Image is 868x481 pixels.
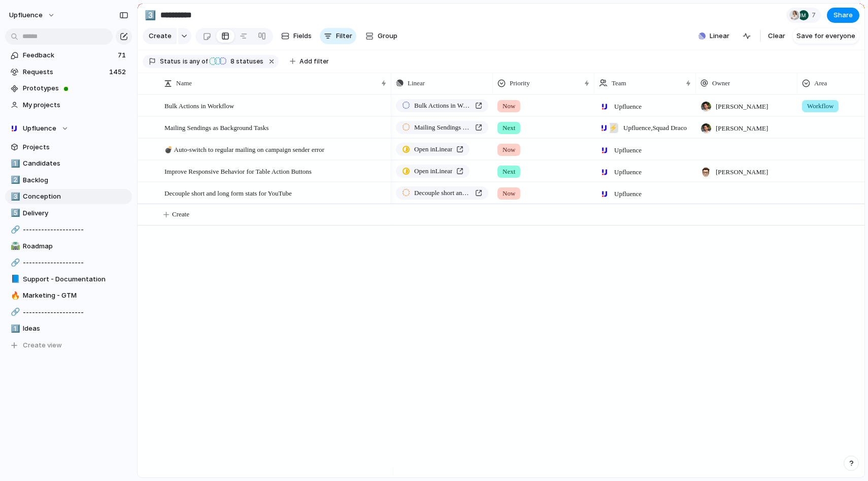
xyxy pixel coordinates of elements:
div: 3️⃣ [145,8,156,22]
button: Linear [694,28,733,44]
span: Linear [710,31,729,41]
span: Bulk Actions in Workflow [164,100,234,111]
button: 🔥 [9,291,19,301]
button: Create view [5,338,132,353]
span: Status [160,57,181,66]
span: Team [612,78,626,88]
a: 🔗-------------------- [5,305,132,320]
div: 3️⃣Conception [5,189,132,204]
span: Next [503,123,515,133]
a: 🔥Marketing - GTM [5,288,132,303]
span: statuses [227,57,263,66]
span: Mailing Sendings as Background Tasks [414,122,471,133]
span: Feedback [23,50,115,60]
span: My projects [23,100,128,110]
a: 1️⃣Ideas [5,321,132,336]
a: Decouple short and long form stats for YouTube [396,186,488,200]
span: 7 [812,10,819,20]
span: Create [172,209,189,219]
button: isany of [181,56,210,67]
span: is [183,57,188,66]
span: Upfluence [614,145,642,155]
a: Requests1452 [5,65,132,80]
a: Projects [5,140,132,155]
span: Requests [23,67,106,77]
a: Bulk Actions in Workflow [396,99,488,112]
span: 71 [118,50,128,60]
button: 1️⃣ [9,158,19,169]
button: 3️⃣ [9,191,19,202]
span: [PERSON_NAME] [716,167,768,177]
div: 🔗 [11,306,18,318]
span: 💣 Auto-switch to regular mailing on campaign sender error [164,143,324,155]
button: 🛣️ [9,241,19,251]
span: Upfluence [614,189,642,199]
span: Marketing - GTM [23,291,128,301]
button: Add filter [284,54,335,69]
button: Upfluence [5,7,60,23]
span: Support - Documentation [23,274,128,284]
button: 8 statuses [209,56,265,67]
button: 3️⃣ [142,7,158,23]
span: 8 [227,57,236,65]
button: Clear [764,28,789,44]
span: Add filter [299,57,329,66]
span: Workflow [807,101,833,111]
span: Save for everyone [796,31,855,41]
a: Open inLinear [396,143,470,156]
span: Fields [293,31,312,41]
span: Bulk Actions in Workflow [414,101,471,111]
a: 2️⃣Backlog [5,173,132,188]
button: 📘 [9,274,19,284]
span: -------------------- [23,307,128,317]
span: Upfluence [614,167,642,177]
div: 🛣️Roadmap [5,239,132,254]
span: Projects [23,142,128,152]
a: Open inLinear [396,165,470,178]
span: Now [503,188,515,199]
span: Create [149,31,172,41]
a: Prototypes [5,81,132,96]
span: Backlog [23,175,128,185]
span: Priority [510,78,530,88]
button: Group [360,28,403,44]
a: Feedback71 [5,48,132,63]
a: 5️⃣Delivery [5,206,132,221]
span: Clear [768,31,785,41]
button: Upfluence [5,121,132,136]
button: 1️⃣ [9,324,19,334]
div: 1️⃣ [11,158,18,170]
span: Upfluence [9,10,43,20]
span: 1452 [109,67,128,77]
span: -------------------- [23,258,128,268]
span: Improve Responsive Behavior for Table Action Buttons [164,165,312,177]
a: My projects [5,98,132,113]
a: 1️⃣Candidates [5,156,132,171]
span: Open in Linear [414,166,452,176]
span: Owner [712,78,730,88]
span: Now [503,145,515,155]
span: Group [378,31,397,41]
span: Delivery [23,208,128,218]
a: 🔗-------------------- [5,255,132,270]
div: 📘 [11,273,18,285]
span: Name [176,78,192,88]
span: Upfluence [23,123,56,134]
span: Filter [336,31,352,41]
span: Prototypes [23,83,128,93]
a: 🔗-------------------- [5,222,132,237]
div: 🛣️ [11,240,18,252]
button: 🔗 [9,225,19,235]
a: 📘Support - Documentation [5,272,132,287]
div: 2️⃣ [11,174,18,186]
span: Now [503,101,515,111]
span: Next [503,167,515,177]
